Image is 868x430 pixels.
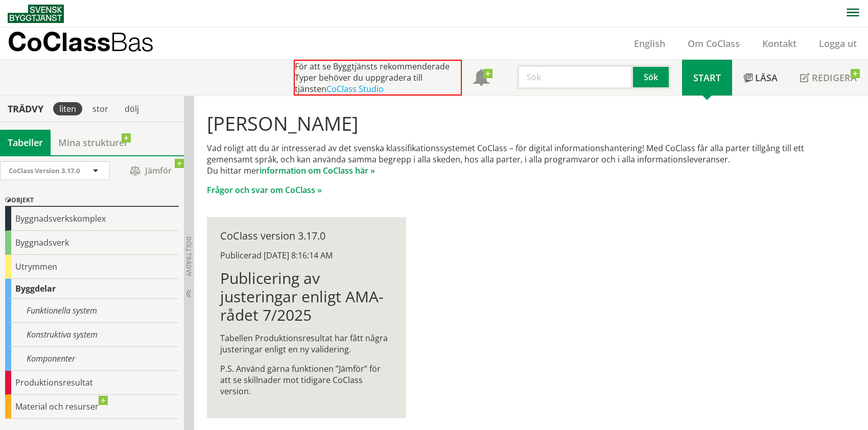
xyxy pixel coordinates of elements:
div: Byggnadsverkskomplex [5,207,179,231]
div: Byggdelar [5,279,179,299]
a: Logga ut [808,37,868,50]
div: Objekt [5,195,179,207]
div: För att se Byggtjänsts rekommenderade Typer behöver du uppgradera till tjänsten [294,60,462,95]
h1: Publicering av justeringar enligt AMA-rådet 7/2025 [220,269,392,324]
a: Om CoClass [676,37,751,50]
span: CoClass Version 3.17.0 [9,166,80,175]
div: Produktionsresultat [5,371,179,395]
a: Frågor och svar om CoClass » [207,184,322,196]
a: English [623,37,676,50]
p: Tabellen Produktionsresultat har fått några justeringar enligt en ny validering. [220,332,392,355]
span: Dölj trädvy [184,236,193,276]
div: Funktionella system [5,299,179,323]
p: P.S. Använd gärna funktionen ”Jämför” för att se skillnader mot tidigare CoClass version. [220,363,392,397]
div: Material och resurser [5,395,179,419]
a: Kontakt [751,37,808,50]
div: liten [53,102,82,115]
div: Trädvy [2,103,49,114]
a: CoClass Studio [326,83,384,94]
a: Läsa [732,60,789,95]
p: Vad roligt att du är intresserad av det svenska klassifikationssystemet CoClass – för digital inf... [207,142,835,176]
div: CoClass version 3.17.0 [220,230,392,242]
a: Mina strukturer [51,130,136,155]
a: Redigera [789,60,868,95]
img: Svensk Byggtjänst [8,5,64,23]
div: Konstruktiva system [5,323,179,347]
div: Utrymmen [5,255,179,279]
div: stor [86,102,114,115]
div: Byggnadsverk [5,231,179,255]
span: Läsa [755,71,778,84]
div: Publicerad [DATE] 8:16:14 AM [220,250,392,261]
span: Start [693,71,721,84]
div: dölj [119,102,145,115]
span: Bas [110,27,154,57]
span: Notifikationer [473,70,489,87]
a: Start [682,60,732,95]
a: CoClassBas [8,28,176,59]
p: CoClass [8,36,154,47]
span: Jämför [120,162,181,180]
input: Sök [517,65,633,89]
div: Komponenter [5,347,179,371]
a: information om CoClass här » [260,165,375,176]
h1: [PERSON_NAME] [207,112,835,134]
button: Sök [633,65,671,89]
span: Redigera [812,71,857,84]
